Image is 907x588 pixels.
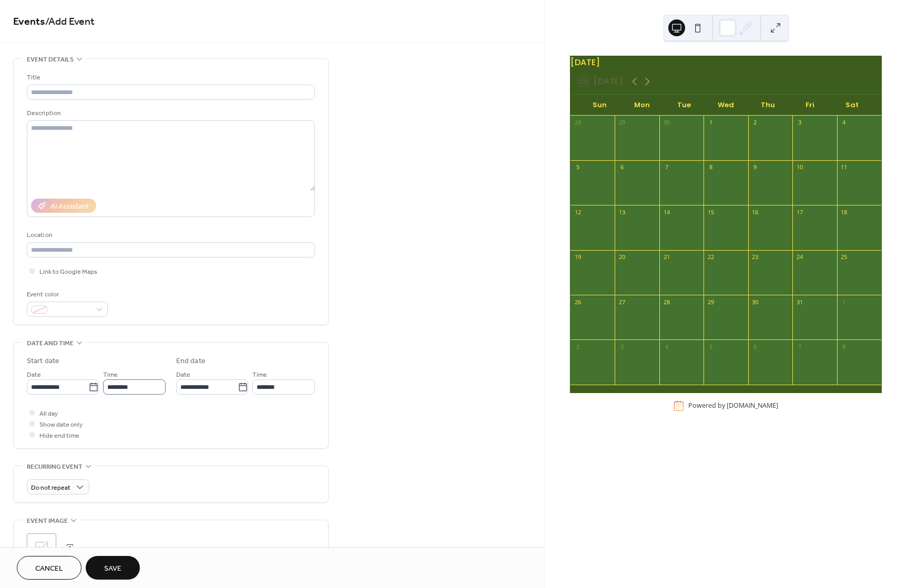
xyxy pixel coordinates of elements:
span: Event details [27,54,74,65]
div: Fri [789,95,831,116]
div: 6 [751,343,759,350]
div: End date [176,356,206,367]
div: 8 [707,163,715,171]
div: Title [27,72,313,83]
div: Event color [27,289,106,300]
div: 25 [840,253,848,261]
div: Tue [663,95,705,116]
span: Do not repeat [31,482,70,494]
div: Location [27,230,313,241]
div: 31 [796,298,803,306]
div: 30 [663,119,670,127]
div: Wed [705,95,747,116]
div: 4 [840,119,848,127]
span: Date [27,369,41,380]
span: Date and time [27,338,74,349]
div: 23 [751,253,759,261]
a: Events [13,12,45,32]
span: Hide end time [39,430,79,441]
span: Event image [27,515,68,527]
div: 1 [840,298,848,306]
span: Date [176,369,190,380]
span: Recurring event [27,461,83,472]
div: 6 [618,163,626,171]
div: 3 [618,343,626,350]
span: Cancel [35,563,63,574]
div: 11 [840,163,848,171]
div: 3 [796,119,803,127]
div: 26 [574,298,582,306]
div: 15 [707,208,715,216]
div: 12 [574,208,582,216]
div: 4 [663,343,670,350]
div: 14 [663,208,670,216]
div: 21 [663,253,670,261]
div: 17 [796,208,803,216]
div: 19 [574,253,582,261]
div: 7 [796,343,803,350]
span: Link to Google Maps [39,266,97,277]
div: 7 [663,163,670,171]
div: Sat [831,95,873,116]
div: 20 [618,253,626,261]
div: [DATE] [570,56,881,69]
div: Mon [621,95,663,116]
div: 30 [751,298,759,306]
div: 16 [751,208,759,216]
div: 29 [707,298,715,306]
span: Show date only [39,419,83,430]
button: 29[DATE] [575,74,627,89]
span: Time [103,369,118,380]
div: 1 [707,119,715,127]
button: Save [86,556,140,580]
div: 29 [618,119,626,127]
span: All day [39,408,58,419]
div: 28 [663,298,670,306]
div: 2 [574,343,582,350]
div: 27 [618,298,626,306]
button: Cancel [17,556,81,580]
div: 5 [707,343,715,350]
div: 28 [574,119,582,127]
div: 24 [796,253,803,261]
div: 5 [574,163,582,171]
div: 18 [840,208,848,216]
span: Save [104,563,121,574]
div: Powered by [688,401,778,410]
div: Start date [27,356,59,367]
div: ; [27,533,56,563]
div: 13 [618,208,626,216]
div: Sun [579,95,621,116]
div: 10 [796,163,803,171]
span: Time [252,369,267,380]
div: 2 [751,119,759,127]
span: / Add Event [45,12,95,32]
div: 8 [840,343,848,350]
div: Description [27,108,313,119]
div: Thu [747,95,789,116]
div: 22 [707,253,715,261]
a: [DOMAIN_NAME] [727,401,778,410]
div: 9 [751,163,759,171]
